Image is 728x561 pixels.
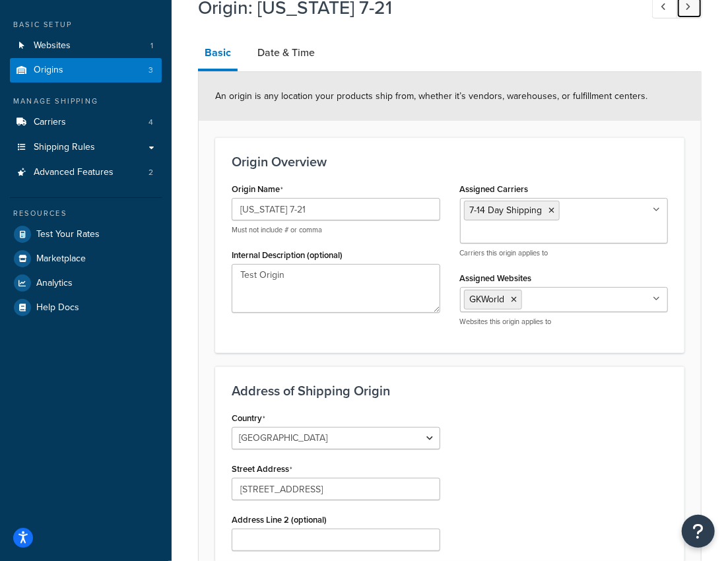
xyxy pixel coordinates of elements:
[232,250,343,260] label: Internal Description (optional)
[10,110,162,135] li: Carriers
[232,225,440,235] p: Must not include # or comma
[10,58,162,82] a: Origins3
[10,34,162,58] a: Websites1
[36,278,73,289] span: Analytics
[34,117,66,128] span: Carriers
[682,515,715,548] button: Open Resource Center
[198,37,238,71] a: Basic
[232,154,668,169] h3: Origin Overview
[460,273,532,283] label: Assigned Websites
[232,413,265,424] label: Country
[10,247,162,271] a: Marketplace
[232,383,668,398] h3: Address of Shipping Origin
[10,296,162,319] a: Help Docs
[10,222,162,246] a: Test Your Rates
[232,464,292,475] label: Street Address
[36,302,79,313] span: Help Docs
[232,264,440,313] textarea: Test Origin
[36,229,100,240] span: Test Your Rates
[232,515,327,525] label: Address Line 2 (optional)
[10,19,162,30] div: Basic Setup
[149,167,153,178] span: 2
[460,184,529,194] label: Assigned Carriers
[10,96,162,107] div: Manage Shipping
[460,317,669,327] p: Websites this origin applies to
[149,117,153,128] span: 4
[34,40,71,51] span: Websites
[470,292,505,306] span: GKWorld
[34,65,63,76] span: Origins
[460,248,669,258] p: Carriers this origin applies to
[10,160,162,185] a: Advanced Features2
[34,167,114,178] span: Advanced Features
[10,271,162,295] a: Analytics
[10,110,162,135] a: Carriers4
[470,203,543,217] span: 7-14 Day Shipping
[34,142,95,153] span: Shipping Rules
[215,89,647,103] span: An origin is any location your products ship from, whether it’s vendors, warehouses, or fulfillme...
[10,58,162,82] li: Origins
[10,34,162,58] li: Websites
[232,184,283,195] label: Origin Name
[10,160,162,185] li: Advanced Features
[10,135,162,160] a: Shipping Rules
[251,37,321,69] a: Date & Time
[36,253,86,265] span: Marketplace
[149,65,153,76] span: 3
[150,40,153,51] span: 1
[10,208,162,219] div: Resources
